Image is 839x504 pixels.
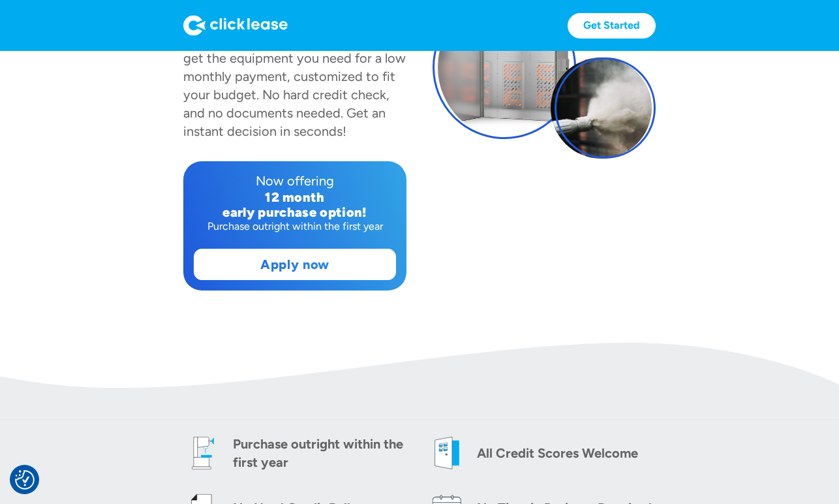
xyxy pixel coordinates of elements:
[194,205,396,220] div: early purchase option!
[15,470,35,490] img: Revisit consent button
[183,15,288,36] img: Logo
[427,433,466,473] img: welcome icon
[15,470,35,490] button: Consent Preferences
[194,172,396,190] div: Now offering
[194,220,396,233] div: Purchase outright within the first year
[477,444,638,462] div: All Credit Scores Welcome
[183,433,222,473] img: drill press icon
[194,249,395,279] a: Apply now
[183,14,406,139] div: has partnered with Clicklease to help you get the equipment you need for a low monthly payment, c...
[194,190,396,205] div: 12 month
[233,435,412,471] div: Purchase outright within the first year
[568,13,656,39] a: Get Started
